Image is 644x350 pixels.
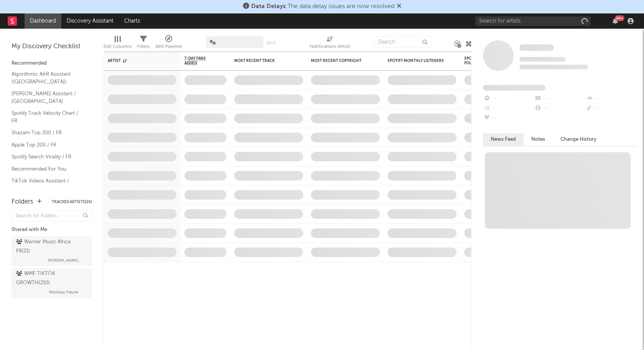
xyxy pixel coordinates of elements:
div: Filters [137,42,149,51]
a: Dashboard [25,13,61,29]
input: Search... [374,36,431,48]
div: Notifications (Artist) [310,42,350,51]
span: Fans Added by Platform [483,85,545,91]
div: Edit Columns [103,33,131,55]
a: Discovery Assistant [61,13,119,29]
div: WMF TIKTOK GROWTH ( 210 ) [16,269,85,288]
a: TikTok Videos Assistant / [GEOGRAPHIC_DATA] [11,177,84,192]
div: Spotify Monthly Listeners [388,59,445,63]
div: My Discovery Checklist [11,42,92,51]
div: -- [534,104,585,114]
div: 99 + [615,15,624,21]
div: Shared with Me [11,225,92,234]
a: [PERSON_NAME] Assistant / [GEOGRAPHIC_DATA] [11,90,84,105]
button: News Feed [483,133,524,146]
a: Shazam Top 200 / FR [11,129,84,137]
div: Spotify Followers [464,56,491,65]
input: Search for folders... [11,210,92,221]
span: 0 fans last week [519,65,588,69]
div: -- [534,94,585,104]
div: -- [585,94,636,104]
div: Edit Columns [103,42,131,51]
a: Charts [119,13,145,29]
button: Save [266,41,276,45]
span: Tracking Since: [DATE] [519,57,565,62]
span: Some Artist [519,44,554,51]
div: -- [585,104,636,114]
a: Warner Music Africa FR(21)[PERSON_NAME] [11,236,92,266]
span: Minhloan Paturle [49,288,79,297]
span: [PERSON_NAME] [48,256,79,265]
div: Artist [108,59,165,63]
div: Most Recent Copyright [311,59,368,63]
span: Data Delays [251,3,286,10]
button: Tracked Artists(26) [52,200,92,204]
span: 7-Day Fans Added [184,56,215,65]
button: 99+ [613,18,618,24]
div: A&R Pipeline [155,33,182,55]
div: Warner Music Africa FR ( 21 ) [16,238,85,256]
span: : The data delay issues are now resolved [251,3,394,10]
div: Folders [11,197,33,207]
div: -- [483,104,534,114]
a: Recommended For You [11,165,84,173]
a: Algorithmic A&R Assistant ([GEOGRAPHIC_DATA]) [11,70,84,86]
div: A&R Pipeline [155,42,182,51]
div: Notifications (Artist) [310,33,350,55]
a: Spotify Search Virality / FR [11,153,84,161]
button: Change History [553,133,604,146]
a: Spotify Track Velocity Chart / FR [11,109,84,125]
a: Apple Top 200 / FR [11,141,84,149]
div: Most Recent Track [234,59,292,63]
a: WMF TIKTOK GROWTH(210)Minhloan Paturle [11,268,92,298]
span: Dismiss [397,3,401,10]
input: Search for artists [475,16,590,26]
a: Some Artist [519,44,554,52]
div: -- [483,114,534,124]
div: -- [483,94,534,104]
div: Recommended [11,59,92,68]
button: Notes [524,133,553,146]
div: Filters [137,33,149,55]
